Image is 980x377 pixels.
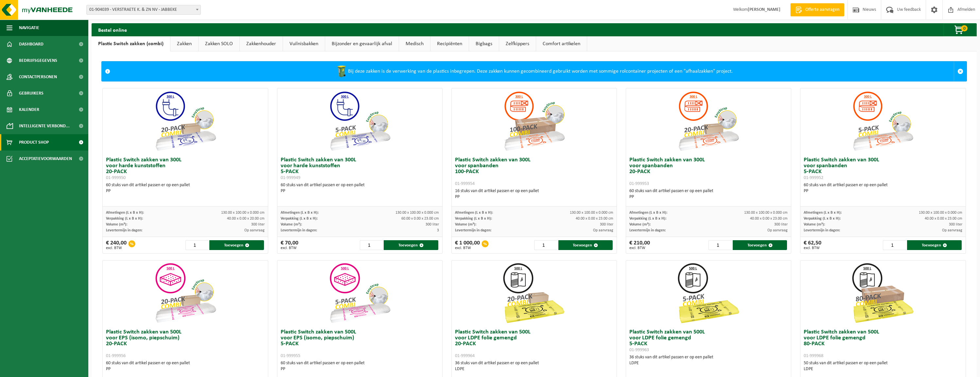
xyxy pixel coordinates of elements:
[949,223,962,226] span: 300 liter
[804,228,840,232] span: Levertermijn in dagen:
[335,65,348,78] img: WB-0240-HPE-GN-50.png
[750,217,788,221] span: 40.00 x 0.00 x 23.00 cm
[804,182,962,194] div: 60 stuks van dit artikel passen er op een pallet
[954,62,967,81] a: Sluit melding
[804,217,841,221] span: Verpakking (L x B x H):
[907,240,962,250] button: Toevoegen
[281,175,300,180] span: 01-999949
[244,228,265,232] span: Op aanvraag
[883,240,906,250] input: 1
[629,181,649,186] span: 01-999953
[399,36,430,51] a: Medisch
[676,88,741,154] img: 01-999953
[455,211,493,215] span: Afmetingen (L x B x H):
[281,157,439,181] h3: Plastic Switch zakken van 300L voor harde kunststoffen 5-PACK
[804,175,823,180] span: 01-999952
[501,88,567,154] img: 01-999954
[455,228,491,232] span: Levertermijn in dagen:
[501,260,567,326] img: 01-999964
[281,246,298,250] span: excl. BTW
[281,329,439,359] h3: Plastic Switch zakken van 500L voor EPS (isomo, piepschuim) 5-PACK
[19,52,57,69] span: Bedrijfsgegevens
[676,260,741,326] img: 01-999963
[395,211,439,215] span: 130.00 x 100.00 x 0.000 cm
[106,228,142,232] span: Levertermijn in dagen:
[570,211,613,215] span: 130.00 x 100.00 x 0.000 cm
[92,36,170,51] a: Plastic Switch zakken (combi)
[790,3,844,16] a: Offerte aanvragen
[283,36,325,51] a: Vuilnisbakken
[251,223,265,226] span: 300 liter
[804,360,962,372] div: 50 stuks van dit artikel passen er op een pallet
[153,260,218,326] img: 01-999956
[919,211,962,215] span: 130.00 x 100.00 x 0.000 cm
[106,157,265,181] h3: Plastic Switch zakken van 300L voor harde kunststoffen 20-PACK
[106,240,127,250] div: € 240,00
[629,246,650,250] span: excl. BTW
[804,188,962,194] div: PP
[19,36,44,52] span: Dashboard
[774,223,788,226] span: 300 liter
[19,69,57,85] span: Contactpersonen
[240,36,283,51] a: Zakkenhouder
[558,240,613,250] button: Toevoegen
[629,348,649,352] span: 01-999963
[87,5,201,14] span: 01-904039 - VERSTRAETE K. & ZN NV - JABBEKE
[455,366,614,372] div: LDPE
[281,366,439,372] div: PP
[469,36,499,51] a: Bigbags
[744,211,788,215] span: 130.00 x 100.00 x 0.000 cm
[19,101,39,118] span: Kalender
[629,354,788,366] div: 36 stuks van dit artikel passen er op een pallet
[455,353,475,358] span: 01-999964
[281,353,300,358] span: 01-999955
[629,157,788,187] h3: Plastic Switch zakken van 300L voor spanbanden 20-PACK
[426,223,439,226] span: 300 liter
[209,240,264,250] button: Toevoegen
[455,217,492,221] span: Verpakking (L x B x H):
[106,182,265,194] div: 60 stuks van dit artikel passen er op een pallet
[593,228,613,232] span: Op aanvraag
[106,246,127,250] span: excl. BTW
[221,211,265,215] span: 130.00 x 100.00 x 0.000 cm
[106,175,126,180] span: 01-999950
[325,36,399,51] a: Bijzonder en gevaarlijk afval
[455,181,475,186] span: 01-999954
[629,188,788,200] div: 60 stuks van dit artikel passen er op een pallet
[709,240,732,250] input: 1
[455,246,480,250] span: excl. BTW
[19,85,44,101] span: Gebruikers
[106,360,265,372] div: 60 stuks van dit artikel passen er op een pallet
[629,223,651,226] span: Volume (m³):
[19,134,49,151] span: Product Shop
[437,228,439,232] span: 3
[925,217,962,221] span: 40.00 x 0.00 x 23.00 cm
[804,329,962,359] h3: Plastic Switch zakken van 500L voor LDPE folie gemengd 80-PACK
[281,360,439,372] div: 60 stuks van dit artikel passen er op een pallet
[281,240,298,250] div: € 70,00
[455,360,614,372] div: 36 stuks van dit artikel passen er op een pallet
[850,88,916,154] img: 01-999952
[106,223,127,226] span: Volume (m³):
[804,353,823,358] span: 01-999968
[534,240,558,250] input: 1
[360,240,383,250] input: 1
[455,329,614,359] h3: Plastic Switch zakken van 500L voor LDPE folie gemengd 20-PACK
[153,88,218,154] img: 01-999950
[19,151,72,167] span: Acceptatievoorwaarden
[961,25,968,31] span: 0
[170,36,198,51] a: Zakken
[804,7,841,13] span: Offerte aanvragen
[804,211,842,215] span: Afmetingen (L x B x H):
[106,353,126,358] span: 01-999956
[92,23,133,36] h2: Bestel online
[629,360,788,366] div: LDPE
[106,211,144,215] span: Afmetingen (L x B x H):
[629,228,666,232] span: Levertermijn in dagen:
[281,217,318,221] span: Verpakking (L x B x H):
[106,217,143,221] span: Verpakking (L x B x H):
[629,329,788,353] h3: Plastic Switch zakken van 500L voor LDPE folie gemengd 5-PACK
[733,240,787,250] button: Toevoegen
[106,329,265,359] h3: Plastic Switch zakken van 500L voor EPS (isomo, piepschuim) 20-PACK
[327,260,393,326] img: 01-999955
